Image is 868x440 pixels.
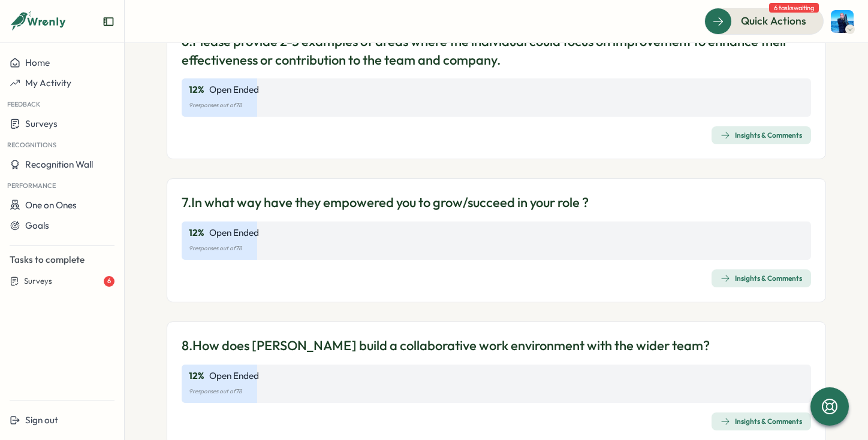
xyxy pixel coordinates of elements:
[25,77,71,89] span: My Activity
[189,369,204,383] p: 12 %
[189,226,204,239] p: 12 %
[741,13,806,29] span: Quick Actions
[721,274,802,283] div: Insights & Comments
[25,220,49,231] span: Goals
[721,131,802,140] div: Insights & Comments
[712,269,811,287] button: Insights & Comments
[189,99,804,112] p: 9 responses out of 78
[189,83,204,96] p: 12 %
[209,369,259,383] p: Open Ended
[209,226,259,239] p: Open Ended
[831,10,854,33] img: Henry Innis
[712,412,811,430] button: Insights & Comments
[769,3,819,13] span: 6 tasks waiting
[103,16,114,28] button: Expand sidebar
[712,126,811,144] button: Insights & Comments
[182,193,589,212] p: 7. In what way have they empowered you to grow/succeed in your role ?
[704,8,824,34] button: Quick Actions
[25,118,58,129] span: Surveys
[24,276,52,287] span: Surveys
[25,159,93,170] span: Recognition Wall
[721,417,802,426] div: Insights & Comments
[182,32,811,69] p: 6. Please provide 2-3 examples of areas where the individual could focus on improvement to enhanc...
[25,414,58,426] span: Sign out
[189,242,804,255] p: 9 responses out of 78
[189,385,804,398] p: 9 responses out of 78
[209,83,259,96] p: Open Ended
[25,199,77,211] span: One on Ones
[182,336,710,355] p: 8. How does [PERSON_NAME] build a collaborative work environment with the wider team?
[25,57,50,68] span: Home
[10,253,114,266] p: Tasks to complete
[104,276,114,287] div: 6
